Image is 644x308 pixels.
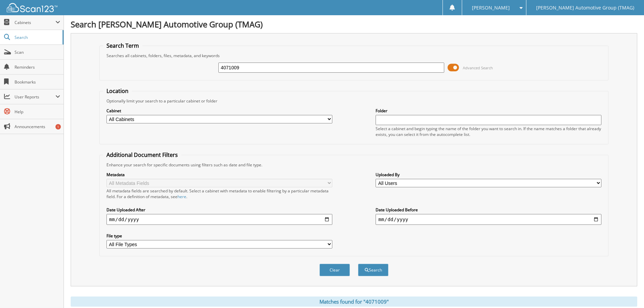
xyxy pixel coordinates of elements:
[463,65,493,70] span: Advanced Search
[71,297,637,307] div: Matches found for "4071009"
[15,64,60,70] span: Reminders
[106,214,332,225] input: start
[15,109,60,115] span: Help
[319,264,350,276] button: Clear
[103,42,142,49] legend: Search Term
[15,79,60,85] span: Bookmarks
[15,34,59,40] span: Search
[106,108,332,114] label: Cabinet
[15,20,55,25] span: Cabinets
[376,108,601,114] label: Folder
[103,151,181,159] legend: Additional Document Filters
[55,124,61,129] div: 1
[7,3,57,12] img: scan123-logo-white.svg
[536,6,634,10] span: [PERSON_NAME] Automotive Group (TMAG)
[376,172,601,177] label: Uploaded By
[376,207,601,213] label: Date Uploaded Before
[103,87,132,95] legend: Location
[358,264,388,276] button: Search
[472,6,510,10] span: [PERSON_NAME]
[15,124,60,129] span: Announcements
[15,94,55,100] span: User Reports
[106,172,332,177] label: Metadata
[106,233,332,239] label: File type
[71,19,637,30] h1: Search [PERSON_NAME] Automotive Group (TMAG)
[376,126,601,137] div: Select a cabinet and begin typing the name of the folder you want to search in. If the name match...
[376,214,601,225] input: end
[103,53,605,58] div: Searches all cabinets, folders, files, metadata, and keywords
[177,194,186,199] a: here
[15,49,60,55] span: Scan
[103,162,605,168] div: Enhance your search for specific documents using filters such as date and file type.
[106,207,332,213] label: Date Uploaded After
[103,98,605,104] div: Optionally limit your search to a particular cabinet or folder
[106,188,332,199] div: All metadata fields are searched by default. Select a cabinet with metadata to enable filtering b...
